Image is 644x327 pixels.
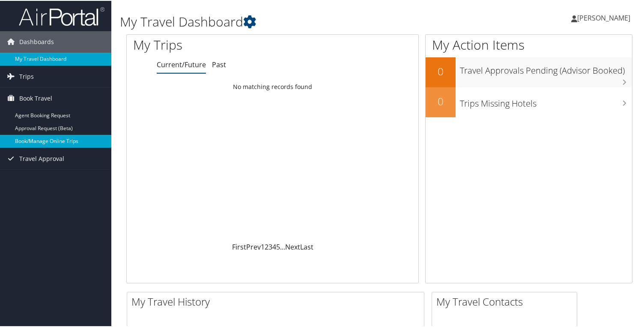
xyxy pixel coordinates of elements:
span: Dashboards [19,30,54,52]
a: 0Travel Approvals Pending (Advisor Booked) [426,56,632,86]
a: [PERSON_NAME] [571,4,639,30]
h2: My Travel Contacts [436,294,577,308]
h1: My Travel Dashboard [120,12,466,30]
h1: My Trips [133,35,290,53]
span: [PERSON_NAME] [577,12,630,22]
a: Current/Future [157,59,206,68]
a: 4 [272,241,276,251]
span: … [280,241,285,251]
h2: 0 [426,63,456,78]
a: Past [212,59,226,68]
a: 0Trips Missing Hotels [426,86,632,116]
a: Prev [246,241,261,251]
img: airportal-logo.png [19,6,104,26]
span: Book Travel [19,87,52,108]
a: Next [285,241,300,251]
h3: Trips Missing Hotels [460,92,632,109]
a: 2 [265,241,268,251]
h1: My Action Items [426,35,632,53]
a: First [232,241,246,251]
h3: Travel Approvals Pending (Advisor Booked) [460,59,632,76]
h2: 0 [426,93,456,108]
a: 1 [261,241,265,251]
a: 3 [268,241,272,251]
span: Trips [19,65,34,86]
h2: My Travel History [131,294,424,308]
td: No matching records found [127,78,418,94]
span: Travel Approval [19,147,64,169]
a: Last [300,241,313,251]
a: 5 [276,241,280,251]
